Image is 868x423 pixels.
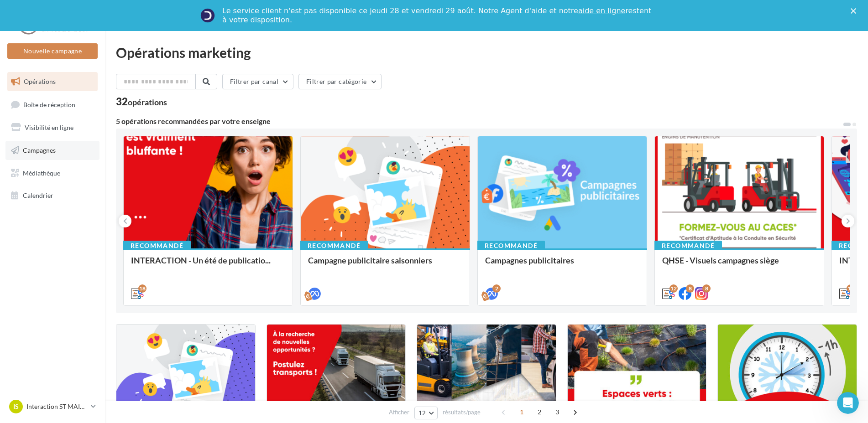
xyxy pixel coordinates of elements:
[7,43,98,59] button: Nouvelle campagne
[5,186,99,205] a: Calendrier
[222,74,293,89] button: Filtrer par canal
[5,164,99,183] a: Médiathèque
[13,402,19,411] span: IS
[298,74,382,89] button: Filtrer par catégorie
[477,241,545,251] div: Recommandé
[837,392,859,414] iframe: Intercom live chat
[662,255,779,265] span: QHSE - Visuels campagnes siège
[123,241,191,251] div: Recommandé
[847,284,855,293] div: 12
[23,169,60,176] span: Médiathèque
[686,284,694,293] div: 8
[116,118,842,125] div: 5 opérations recommandées par votre enseigne
[25,124,73,131] span: Visibilité en ligne
[654,241,722,251] div: Recommandé
[23,100,75,108] span: Boîte de réception
[492,284,501,293] div: 2
[414,407,438,419] button: 12
[5,72,99,91] a: Opérations
[7,398,98,415] a: IS Interaction ST MAIXENT
[550,405,565,419] span: 3
[443,408,481,417] span: résultats/page
[5,95,99,114] a: Boîte de réception
[389,408,409,417] span: Afficher
[532,405,547,419] span: 2
[669,284,678,293] div: 12
[702,284,711,293] div: 8
[116,46,857,59] div: Opérations marketing
[200,8,215,23] img: Profile image for Service-Client
[222,6,653,25] div: Le service client n'est pas disponible ce jeudi 28 et vendredi 29 août. Notre Agent d'aide et not...
[138,284,146,293] div: 18
[24,77,56,85] span: Opérations
[128,98,167,106] div: opérations
[514,405,529,419] span: 1
[131,255,271,265] span: INTERACTION - Un été de publicatio...
[578,6,625,15] a: aide en ligne
[5,118,99,137] a: Visibilité en ligne
[418,409,426,417] span: 12
[23,191,53,199] span: Calendrier
[308,255,432,265] span: Campagne publicitaire saisonniers
[851,8,860,14] div: Fermer
[485,255,574,265] span: Campagnes publicitaires
[116,97,167,107] div: 32
[26,402,87,411] p: Interaction ST MAIXENT
[23,146,56,154] span: Campagnes
[5,141,99,160] a: Campagnes
[300,241,368,251] div: Recommandé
